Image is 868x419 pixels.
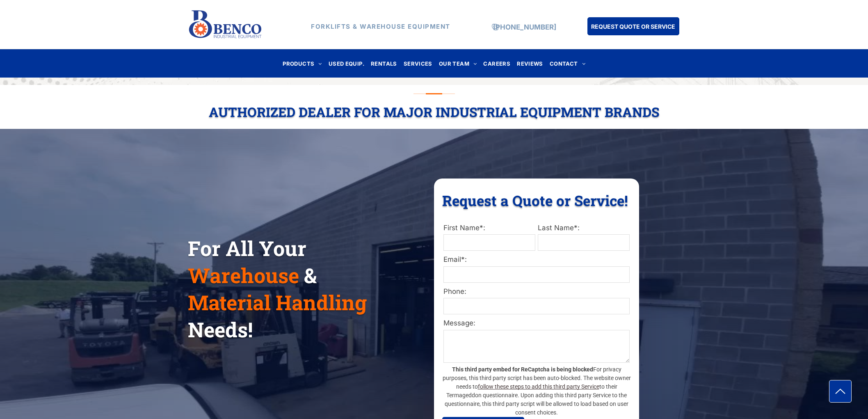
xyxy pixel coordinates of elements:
[209,103,659,121] span: Authorized Dealer For Major Industrial Equipment Brands
[400,58,436,69] a: SERVICES
[188,235,306,262] span: For All Your
[442,191,628,210] span: Request a Quote or Service!
[443,318,630,329] label: Message:
[443,254,630,265] label: Email*:
[493,23,556,31] a: [PHONE_NUMBER]
[443,366,631,416] span: For privacy purposes, this third party script has been auto-blocked. The website owner needs to t...
[443,286,630,297] label: Phone:
[188,262,299,289] span: Warehouse
[546,58,589,69] a: CONTACT
[311,23,450,30] strong: FORKLIFTS & WAREHOUSE EQUIPMENT
[587,17,679,35] a: REQUEST QUOTE OR SERVICE
[538,223,630,234] label: Last Name*:
[188,316,253,343] span: Needs!
[279,58,325,69] a: PRODUCTS
[443,223,535,234] label: First Name*:
[325,58,368,69] a: USED EQUIP.
[368,58,400,69] a: RENTALS
[304,262,317,289] span: &
[480,58,514,69] a: CAREERS
[478,383,599,390] a: follow these steps to add this third party Service
[514,58,546,69] a: REVIEWS
[436,58,480,69] a: OUR TEAM
[188,289,367,316] span: Material Handling
[591,19,675,34] span: REQUEST QUOTE OR SERVICE
[452,366,593,373] strong: This third party embed for ReCaptcha is being blocked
